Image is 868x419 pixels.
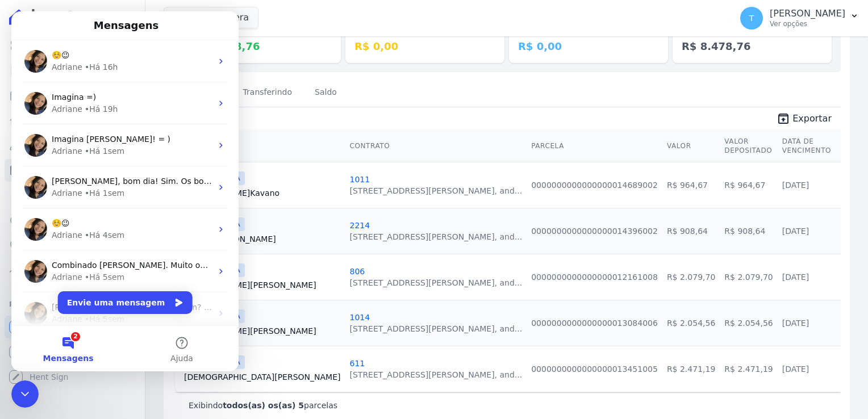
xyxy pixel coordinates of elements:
a: [DEMOGRAPHIC_DATA][PERSON_NAME] [184,371,340,383]
span: Imagina =) [40,81,85,90]
td: R$ 2.471,19 [720,346,777,392]
a: [DATE] [840,364,867,374]
td: R$ 964,67 [662,162,720,208]
dd: R$ 0,00 [354,39,495,54]
td: R$ 2.079,70 [662,254,720,300]
div: • Há 19h [73,92,107,104]
a: Transferindo [241,78,295,108]
a: [DATE] [782,364,809,374]
a: [PERSON_NAME][PERSON_NAME] [184,325,340,337]
div: • Há 5sem [73,260,113,272]
a: Troca de Arquivos [5,259,140,282]
a: Minha Carteira [5,159,140,182]
img: Profile image for Adriane [13,39,36,61]
a: 0000000000000000014396002 [531,227,658,236]
span: T [749,14,754,22]
div: Adriane [40,260,71,272]
a: [DATE] [840,273,867,282]
a: 806 [349,267,365,276]
a: Saldo [312,78,339,108]
span: Imagina [PERSON_NAME]! = ) [40,123,159,132]
div: Adriane [40,92,71,104]
div: Adriane [40,218,71,230]
button: T [PERSON_NAME] Ver opções [731,2,868,34]
div: [STREET_ADDRESS][PERSON_NAME], and... [349,277,522,288]
a: Crédito [5,209,140,232]
a: 0000000000000000013084006 [531,319,658,328]
b: todos(as) os(as) 5 [223,401,304,410]
th: Valor Depositado [720,130,777,162]
dd: R$ 8.478,76 [682,39,823,54]
img: Profile image for Adriane [13,291,36,313]
th: Data de Vencimento [778,130,836,162]
div: Adriane [40,302,71,314]
a: [PERSON_NAME][PERSON_NAME] [184,279,340,291]
img: Profile image for Adriane [13,207,36,229]
a: 2214 [349,221,370,230]
span: Mensagens [32,343,82,351]
div: • Há 5sem [73,302,113,314]
div: [STREET_ADDRESS][PERSON_NAME], and... [349,231,522,242]
div: Plataformas [9,298,136,311]
a: Contratos [5,59,140,82]
button: Envie uma mensagem [47,280,181,303]
a: 1014 [349,313,370,322]
a: 611 [349,359,365,368]
a: [DATE] [782,319,809,328]
th: Parcela [527,130,662,162]
a: [DATE] [782,181,809,190]
td: R$ 908,64 [720,208,777,254]
a: Negativação [5,234,140,257]
a: Visão Geral [5,34,140,57]
td: R$ 964,67 [720,162,777,208]
div: • Há 16h [73,50,107,62]
span: Ajuda [159,343,182,351]
td: R$ 2.471,19 [662,346,720,392]
a: [DATE] [840,227,867,236]
p: Ver opções [770,19,845,28]
div: • Há 4sem [73,218,113,230]
div: [STREET_ADDRESS][PERSON_NAME], and... [349,185,522,196]
div: Adriane [40,50,71,62]
a: unarchive Exportar [767,112,841,128]
th: Contrato [345,130,527,162]
td: R$ 2.054,56 [720,300,777,346]
td: R$ 908,64 [662,208,720,254]
a: [DATE] [782,273,809,282]
a: 1011 [349,175,370,184]
iframe: Intercom live chat [11,380,39,408]
span: Combinado [PERSON_NAME]. Muito obrigada! =) [40,249,235,258]
a: Recebíveis [5,316,140,338]
a: Lotes [5,109,140,132]
div: • Há 1sem [73,134,113,146]
th: Cliente [175,130,345,162]
div: Adriane [40,134,71,146]
a: 0000000000000000012161008 [531,273,658,282]
div: Adriane [40,176,71,188]
td: R$ 2.054,56 [662,300,720,346]
td: R$ 2.079,70 [720,254,777,300]
p: Exibindo parcelas [189,400,337,411]
th: Valor [662,130,720,162]
span: [PERSON_NAME], bom dia! Sim. Os boletos foram enviados de acordo com o prazo da régua de comunicação [40,165,475,174]
button: Link Itaquera [164,7,258,28]
a: [PERSON_NAME]Kavano [184,187,340,199]
img: Profile image for Adriane [13,123,36,145]
iframe: Intercom live chat [11,11,239,371]
img: Profile image for Adriane [13,249,36,271]
dd: R$ 0,00 [518,39,659,54]
a: [DATE] [840,319,867,328]
a: Clientes [5,134,140,157]
span: ☺️😉 [40,39,59,48]
span: ☺️😉 [40,207,59,216]
a: Conta Hent [5,341,140,363]
a: 0000000000000000014689002 [531,181,658,190]
div: • Há 1sem [73,176,113,188]
a: 0000000000000000013451005 [531,364,658,374]
a: Parcelas [5,84,140,107]
span: Exportar [792,112,832,125]
i: unarchive [777,112,790,125]
a: [DATE] [840,181,867,190]
img: Profile image for Adriane [13,81,36,103]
